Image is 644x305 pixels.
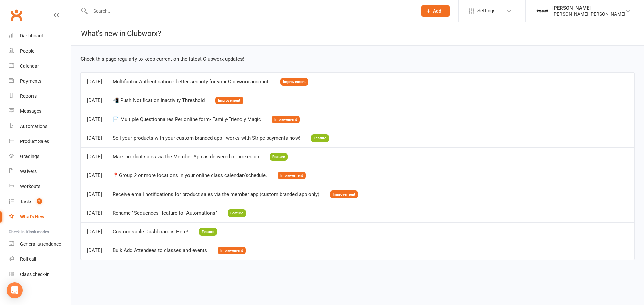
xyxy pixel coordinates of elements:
[8,7,25,23] a: Clubworx
[199,228,217,236] span: Feature
[87,210,102,216] div: [DATE]
[20,33,43,39] div: Dashboard
[87,98,102,103] div: [DATE]
[218,247,246,254] span: Improvement
[552,11,625,17] div: [PERSON_NAME] [PERSON_NAME]
[87,135,102,141] div: [DATE]
[87,135,329,141] a: [DATE]Sell your products with your custom branded app - works with Stripe payments now!Feature
[113,117,261,122] div: 📄 Multiple Questionnaires Per online form- Family-Friendly Magic
[9,149,71,164] a: Gradings
[9,28,71,44] a: Dashboard
[20,78,41,84] div: Payments
[87,78,308,84] a: [DATE]Multifactor Authentication - better security for your Clubworx account!Improvement
[87,191,358,197] a: [DATE]Receive email notifications for product sales via the member app (custom branded app only)I...
[20,48,34,54] div: People
[87,228,217,234] a: [DATE]Customisable Dashboard is Here!Feature
[9,134,71,149] a: Product Sales
[272,116,300,123] span: Improvement
[87,117,102,122] div: [DATE]
[20,63,39,69] div: Calendar
[87,153,288,159] a: [DATE]Mark product sales via the Member App as delivered or picked upFeature
[9,119,71,134] a: Automations
[9,237,71,252] a: General attendance kiosk mode
[113,98,205,103] div: 📲 Push Notification Inactivity Threshold
[9,194,71,209] a: Tasks 3
[9,59,71,74] a: Calendar
[20,272,50,277] div: Class check-in
[113,229,188,235] div: Customisable Dashboard is Here!
[9,267,71,282] a: Class kiosk mode
[536,4,549,18] img: thumb_image1722295729.png
[20,124,47,129] div: Automations
[433,8,441,14] span: Add
[215,97,243,104] span: Improvement
[278,172,306,179] span: Improvement
[113,192,319,197] div: Receive email notifications for product sales via the member app (custom branded app only)
[9,164,71,179] a: Waivers
[88,6,413,16] input: Search...
[7,282,23,298] div: Open Intercom Messenger
[87,173,102,178] div: [DATE]
[9,74,71,89] a: Payments
[9,179,71,194] a: Workouts
[9,104,71,119] a: Messages
[87,154,102,160] div: [DATE]
[87,97,243,103] a: [DATE]📲 Push Notification Inactivity ThresholdImprovement
[311,134,329,142] span: Feature
[113,210,217,216] div: Rename "Sequences" feature to "Automations"
[87,116,300,122] a: [DATE]📄 Multiple Questionnaires Per online form- Family-Friendly MagicImprovement
[20,214,44,219] div: What's New
[9,252,71,267] a: Roll call
[80,55,635,63] div: Check this page regularly to keep current on the latest Clubworx updates!
[113,173,267,178] div: 📍Group 2 or more locations in your online class calendar/schedule.
[87,248,102,253] div: [DATE]
[87,79,102,85] div: [DATE]
[20,169,37,174] div: Waivers
[20,108,41,114] div: Messages
[71,22,161,45] h1: What's new in Clubworx?
[9,89,71,104] a: Reports
[113,154,259,160] div: Mark product sales via the Member App as delivered or picked up
[113,135,300,141] div: Sell your products with your custom branded app - works with Stripe payments now!
[477,3,496,18] span: Settings
[552,5,625,11] div: [PERSON_NAME]
[87,172,306,178] a: [DATE]📍Group 2 or more locations in your online class calendar/schedule.Improvement
[87,210,246,216] a: [DATE]Rename "Sequences" feature to "Automations"Feature
[87,247,246,253] a: [DATE]Bulk Add Attendees to classes and eventsImprovement
[37,198,42,204] span: 3
[20,256,36,262] div: Roll call
[87,229,102,235] div: [DATE]
[9,209,71,224] a: What's New
[421,5,450,17] button: Add
[20,199,32,204] div: Tasks
[87,192,102,197] div: [DATE]
[330,190,358,198] span: Improvement
[20,139,49,144] div: Product Sales
[113,248,207,253] div: Bulk Add Attendees to classes and events
[20,184,40,189] div: Workouts
[228,209,246,217] span: Feature
[20,93,37,99] div: Reports
[9,44,71,59] a: People
[20,241,61,247] div: General attendance
[280,78,308,86] span: Improvement
[113,79,270,85] div: Multifactor Authentication - better security for your Clubworx account!
[270,153,288,161] span: Feature
[20,154,39,159] div: Gradings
